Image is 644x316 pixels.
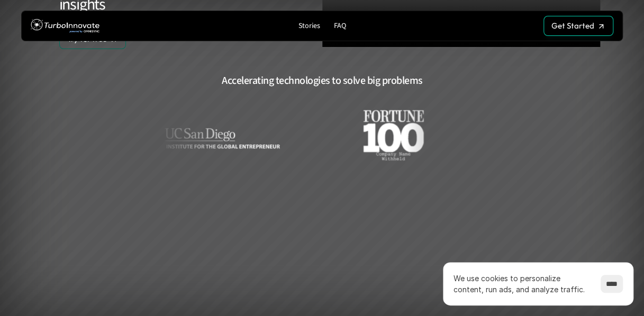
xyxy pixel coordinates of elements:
[551,21,594,31] p: Get Started
[298,22,320,31] p: Stories
[334,22,346,31] p: FAQ
[294,19,324,33] a: Stories
[31,16,99,36] img: TurboInnovate Logo
[330,19,350,33] a: FAQ
[453,273,590,295] p: We use cookies to personalize content, run ads, and analyze traffic.
[543,16,613,36] a: Get Started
